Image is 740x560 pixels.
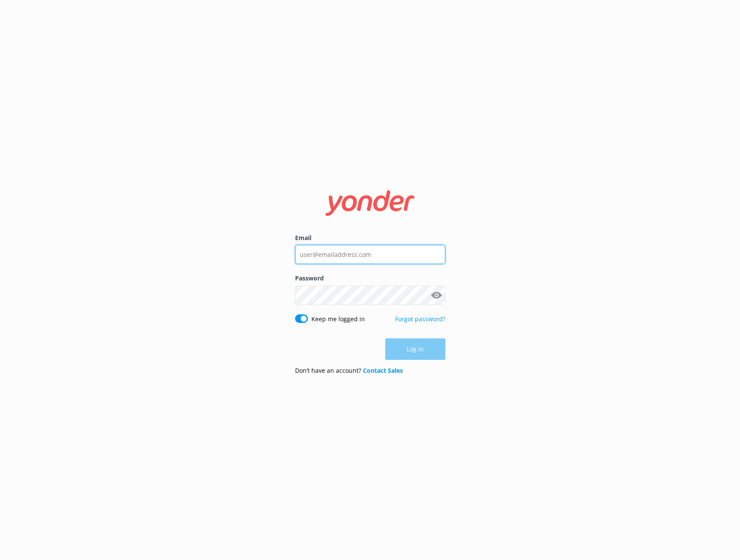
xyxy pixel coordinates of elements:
[428,286,445,304] button: Show password
[395,315,445,323] a: Forgot password?
[295,366,403,375] p: Don’t have an account?
[363,366,403,374] a: Contact Sales
[295,233,445,243] label: Email
[295,274,445,283] label: Password
[295,245,445,264] input: user@emailaddress.com
[311,314,365,324] label: Keep me logged in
